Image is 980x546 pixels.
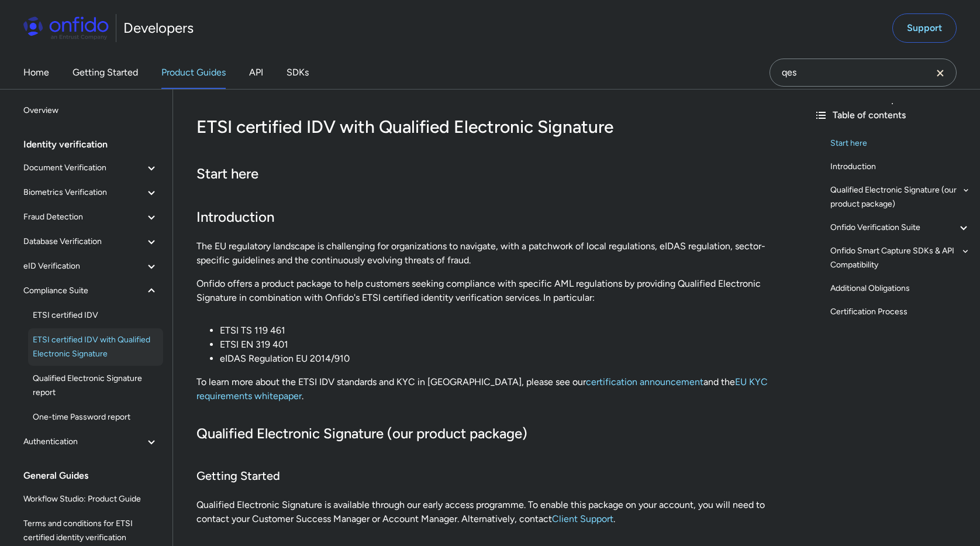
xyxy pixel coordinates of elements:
[23,104,158,118] span: Overview
[23,464,168,487] div: General Guides
[123,19,194,37] h1: Developers
[830,136,971,150] a: Start here
[28,304,163,327] a: ETSI certified IDV
[196,424,781,444] h2: Qualified Electronic Signature (our product package)
[33,333,158,361] span: ETSI certified IDV with Qualified Electronic Signature
[28,367,163,404] a: Qualified Electronic Signature report
[220,352,781,366] li: eIDAS Regulation EU 2014/910
[196,498,781,526] p: Qualified Electronic Signature is available through our early access programme. To enable this pa...
[830,281,971,296] a: Additional Obligations
[73,56,138,89] a: Getting Started
[830,160,971,174] a: Introduction
[33,410,158,424] span: One-time Password report
[28,328,163,366] a: ETSI certified IDV with Qualified Electronic Signature
[933,66,947,80] svg: Clear search field button
[23,492,158,506] span: Workflow Studio: Product Guide
[23,133,168,156] div: Identity verification
[196,164,781,184] h2: Start here
[196,277,781,305] p: Onfido offers a product package to help customers seeking compliance with specific AML regulation...
[23,235,144,249] span: Database Verification
[830,305,971,319] a: Certification Process
[830,244,971,272] a: Onfido Smart Capture SDKs & API Compatibility
[19,181,163,204] button: Biometrics Verification
[19,255,163,278] button: eID Verification
[552,513,613,524] a: Client Support
[196,239,781,267] p: The EU regulatory landscape is challenging for organizations to navigate, with a patchwork of loc...
[892,13,957,43] a: Support
[249,56,263,89] a: API
[19,156,163,180] button: Document Verification
[830,183,971,211] a: Qualified Electronic Signature (our product package)
[23,517,158,545] span: Terms and conditions for ETSI certified identity verification
[23,259,144,273] span: eID Verification
[220,324,781,338] li: ETSI TS 119 461
[769,59,957,87] input: Onfido search input field
[23,186,144,200] span: Biometrics Verification
[19,279,163,303] button: Compliance Suite
[586,376,703,387] a: certification announcement
[23,210,144,224] span: Fraud Detection
[196,115,781,139] h1: ETSI certified IDV with Qualified Electronic Signature
[220,338,781,352] li: ETSI EN 319 401
[23,16,109,40] img: Onfido Logo
[196,208,781,228] h2: Introduction
[196,376,768,401] a: EU KYC requirements whitepaper
[33,308,158,322] span: ETSI certified IDV
[287,56,309,89] a: SDKs
[19,430,163,454] button: Authentication
[23,161,144,175] span: Document Verification
[23,56,49,89] a: Home
[23,435,144,449] span: Authentication
[161,56,226,89] a: Product Guides
[830,221,971,235] a: Onfido Verification Suite
[196,375,781,403] p: To learn more about the ETSI IDV standards and KYC in [GEOGRAPHIC_DATA], please see our and the .
[196,468,781,486] h3: Getting Started
[814,108,971,122] div: Table of contents
[33,372,158,400] span: Qualified Electronic Signature report
[19,230,163,253] button: Database Verification
[23,284,144,298] span: Compliance Suite
[19,99,163,122] a: Overview
[28,406,163,429] a: One-time Password report
[19,487,163,511] a: Workflow Studio: Product Guide
[19,205,163,229] button: Fraud Detection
